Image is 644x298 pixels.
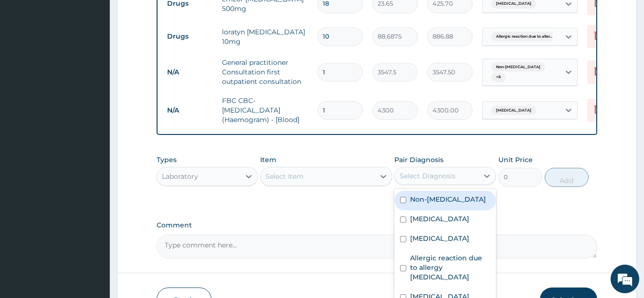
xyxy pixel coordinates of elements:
[410,253,490,282] label: Allergic reaction due to allergy [MEDICAL_DATA]
[18,48,39,72] img: d_794563401_company_1708531726252_794563401
[217,91,313,129] td: FBC CBC-[MEDICAL_DATA] (Haemogram) - [Blood]
[217,22,313,51] td: loratyn [MEDICAL_DATA] 10mg
[50,53,160,66] div: Chat with us now
[162,102,217,119] td: N/A
[394,155,443,164] label: Pair Diagnosis
[260,155,276,164] label: Item
[491,62,545,72] span: Non-[MEDICAL_DATA]
[410,195,486,204] label: Non-[MEDICAL_DATA]
[265,172,304,181] div: Select Item
[5,197,182,231] textarea: Type your message and hit 'Enter'
[162,28,217,45] td: Drugs
[498,155,533,164] label: Unit Price
[157,221,598,229] label: Comment
[410,234,469,243] label: [MEDICAL_DATA]
[157,5,179,28] div: Minimize live chat window
[55,89,132,185] span: We're online!
[545,168,589,187] button: Add
[491,32,558,41] span: Allergic reaction due to aller...
[162,172,198,181] div: Laboratory
[410,214,469,224] label: [MEDICAL_DATA]
[162,63,217,81] td: N/A
[157,156,177,164] label: Types
[491,72,506,82] span: + 6
[217,53,313,91] td: General practitioner Consultation first outpatient consultation
[400,171,455,181] div: Select Diagnosis
[491,106,536,115] span: [MEDICAL_DATA]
